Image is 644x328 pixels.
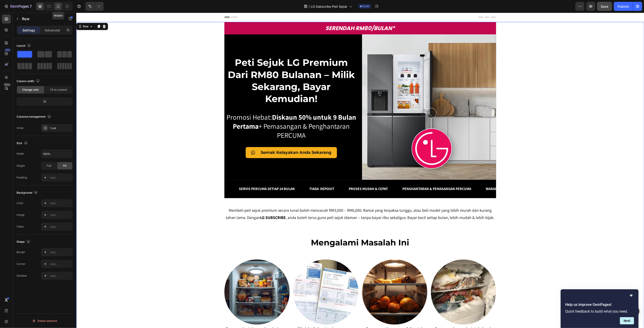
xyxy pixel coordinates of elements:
[32,318,57,324] div: Delete element
[50,176,72,180] div: Add...
[169,134,261,145] a: Semak Kelayakan Anda Sekarang
[233,173,259,180] div: Rich Text Editor. Editing area: main
[47,164,51,168] span: Full
[311,4,347,9] span: LG Subscribe Peti Sejuk
[148,43,282,93] h2: Peti Sejuk LG Premium Dari RM80 Bulanan – Milik Sekarang, Bayar Kemudian!
[22,28,35,33] p: Settings
[614,2,633,11] button: Publish
[6,12,13,16] div: Row
[17,176,27,180] div: Padding
[17,317,73,325] button: Delete element
[17,140,29,146] div: Size
[45,28,60,33] p: Advanced
[273,173,312,180] p: PROSES MUDAH & CEPAT
[272,173,312,180] div: Rich Text Editor. Editing area: main
[50,225,72,229] div: Add...
[286,312,351,327] p: Sayur cepat layu, ayam & ikan tak tahan lama dan cepat berbau
[17,274,27,278] div: Shadow
[629,293,634,298] button: Hide survey
[217,247,282,312] img: gempages_486412460778062769-beb709f6-f173-42ad-9301-f259f55e2ad6.webp
[17,114,52,120] div: Columns management
[184,202,210,207] strong: LG SUBSCRIBE
[618,4,629,9] div: Publish
[50,262,72,266] div: Add...
[17,262,26,266] div: Corner
[149,312,213,327] p: Ruang peti sejuk sempit, nak simpan stok barang dapur pun susah
[286,22,420,167] img: gempages_486412460778062769-6757e2f2-edb1-4731-881c-9002e4059e7a.webp
[565,309,634,314] p: Quick feedback to build what you need.
[597,2,612,11] button: Save
[22,88,39,92] span: Change ratio
[17,239,31,245] div: Shape
[363,4,370,8] span: Draft
[50,201,72,205] div: Add...
[148,224,420,236] h2: mengalami masalah ini
[17,43,32,49] div: Layout
[17,98,72,105] div: 12
[63,164,66,168] span: Fit
[22,16,60,21] p: Row
[17,126,24,130] div: Order
[620,317,634,324] button: Next question
[355,312,419,327] p: Freezer pula penuh ais tebal, nak keluarkan ayam pun jadi projek besar
[149,194,419,209] p: Membeli peti sejuk premium secara tunai boleh mencecah RM3,000 – RM6,000. Ramai yang terpaksa tun...
[17,78,41,84] div: Column width
[233,173,258,180] p: TIADA DEPOSIT
[355,247,420,312] img: gempages_486412460778062769-f68c5448-5817-431a-94cc-919b79ede853.webp
[217,312,282,327] p: Bil elektrik tinggi walaupun guna sejuk yang kecil
[184,136,255,143] p: Semak Kelayakan Anda Sekarang
[41,150,72,158] input: Auto
[309,4,310,9] span: /
[50,88,67,92] span: Fit to content
[17,190,38,196] div: Background
[565,293,634,324] div: Help us improve GemPages!
[286,247,351,312] img: gempages_486412460778062769-14944a96-36cc-4f2e-867c-2b7be0cd79a9.webp
[163,173,219,180] p: SERVIS PERCUMA SETIAP 24 BULAN
[30,4,32,9] p: 7
[17,213,24,217] div: Image
[17,164,25,168] div: Height
[3,83,11,86] div: Beta
[157,100,280,118] strong: Diskaun 50% untuk 9 Bulan Pertama
[565,302,634,307] h2: Help us improve GemPages!
[326,174,395,178] span: PENGHANTARAN & PEMASANGAN PERCUMA
[50,274,72,278] div: Add...
[148,100,282,128] h2: Promosi Hebat: + Pemasangan & Penghantaran PERCUMA
[601,5,608,8] span: Save
[17,250,25,254] div: Border
[410,173,439,180] p: WARANTI 5 TAHUN
[50,126,72,130] div: 1 col
[17,225,24,229] div: Video
[50,213,72,217] div: Add...
[4,48,11,52] div: 450
[148,247,213,312] img: gempages_486412460778062769-e66c99e7-22a2-4853-a099-0b25751ee334.webp
[50,250,72,254] div: Add...
[17,152,24,156] div: Width
[2,2,34,11] button: 7
[76,13,644,328] iframe: Design area
[17,201,24,205] div: Color
[85,2,104,11] div: Undo/Redo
